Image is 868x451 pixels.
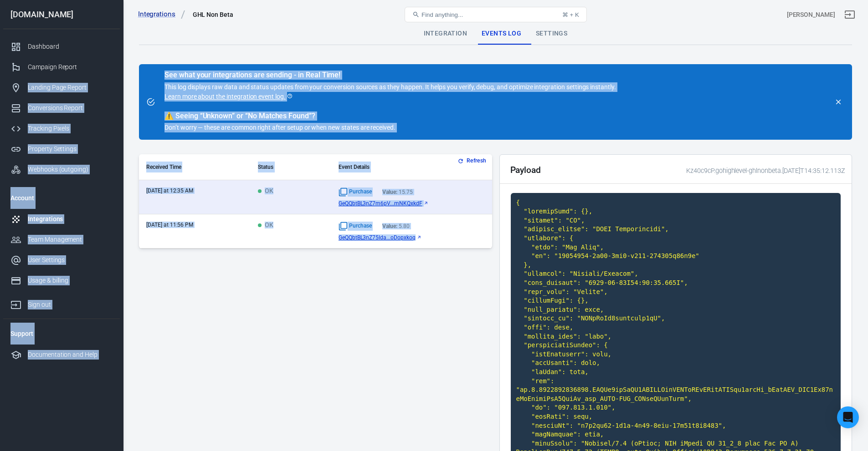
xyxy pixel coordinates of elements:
a: Campaign Report [3,57,120,77]
a: Dashboard [3,36,120,57]
li: Account [3,187,120,209]
a: Conversions Report [3,98,120,118]
h2: Payload [510,165,541,175]
button: Find anything...⌘ + K [405,7,587,22]
time: 2025-09-07T23:56:15+10:00 [146,222,193,228]
li: Support [3,323,120,345]
a: Sign out [3,291,120,315]
span: OK [258,222,273,229]
p: This log displays raw data and status updates from your conversion sources as they happen. It hel... [164,82,616,101]
div: Integration [416,23,474,45]
div: Sign out [28,300,113,309]
button: Refresh [456,156,490,166]
span: Find anything... [421,11,463,18]
time: 2025-09-08T00:35:12+10:00 [146,187,193,194]
a: Team Management [3,229,120,250]
span: Standard event name [339,187,372,197]
div: User Settings [28,255,113,265]
div: ⌘ + K [562,11,579,18]
div: GHL Non Beta [193,10,233,19]
th: Status [251,154,331,180]
div: Open Intercom Messenger [837,406,859,428]
div: [DOMAIN_NAME] [3,10,120,19]
div: Team Management [28,235,113,244]
div: Events Log [474,23,529,45]
span: GeQQbtBL3nZ7m6pVpLkUDtmNKQxkdF [339,200,422,207]
div: Seeing “Unknown” or “No Matches Found”? [164,111,616,121]
a: Usage & billing [3,270,120,291]
a: GeQQbtBL3nZ7m6pV...mNKQxkdF [339,200,485,207]
a: Property Settings [3,139,120,159]
a: Sign out [839,4,861,25]
button: close [832,96,845,108]
div: Dashboard [28,42,113,51]
div: See what your integrations are sending - in Real Time! [164,71,616,80]
a: GeQQbtBL3nZ75lda...oDopxkoq [339,234,485,241]
div: 5.80 [382,223,410,229]
div: Kz40c9cP.gohighlevel-ghlnonbeta.[DATE]T14:35:12.113Z [683,166,845,176]
div: Landing Page Report [28,83,113,92]
div: Webhooks (outgoing) [28,165,113,174]
div: 15.75 [382,189,413,195]
a: Integrations [3,209,120,229]
span: GeQQbtBL3nZ75ldanw7BshoDopxkoq [339,234,416,241]
div: Property Settings [28,144,113,154]
a: Landing Page Report [3,77,120,98]
a: User Settings [3,250,120,270]
span: OK [258,187,273,195]
div: Integrations [28,214,113,224]
strong: Value: [382,223,397,229]
a: Integrations [138,10,185,19]
span: Standard event name [339,222,372,231]
div: Usage & billing [28,276,113,285]
div: Campaign Report [28,62,113,72]
div: Tracking Pixels [28,124,113,133]
div: scrollable content [139,154,492,248]
div: Conversions Report [28,103,113,113]
th: Event Details [331,154,492,180]
p: Don’t worry — these are common right after setup or when new states are received. [164,123,616,132]
div: Account id: Kz40c9cP [787,10,835,20]
a: Tracking Pixels [3,118,120,139]
span: warning [164,111,174,120]
a: Webhooks (outgoing) [3,159,120,180]
div: Documentation and Help [28,350,113,360]
div: Settings [529,23,575,45]
th: Received Time [139,154,251,180]
a: Learn more about the integration event log. [164,92,293,101]
strong: Value: [382,189,397,195]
